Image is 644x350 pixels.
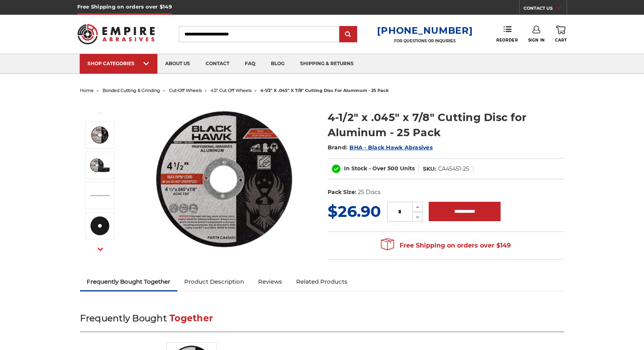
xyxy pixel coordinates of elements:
a: Cart [555,26,567,43]
a: CONTACT US [524,4,567,15]
input: Submit [340,27,356,42]
span: In Stock [344,165,367,172]
span: 4-1/2" x .045" x 7/8" cutting disc for aluminum - 25 pack [260,88,389,93]
p: FOR QUESTIONS OR INQUIRIES [377,38,473,43]
a: blog [263,54,292,74]
div: SHOP CATEGORIES [87,61,150,66]
img: ultra thin 4.5 inch cutting wheel for aluminum [90,186,110,205]
span: $26.90 [328,202,381,221]
span: Free Shipping on orders over $149 [381,238,511,253]
img: 4-1/2 aluminum cut off wheel [90,156,110,175]
span: Together [169,313,213,324]
a: BHA - Black Hawk Abrasives [349,144,433,151]
span: Cart [555,38,567,43]
a: Frequently Bought Together [80,273,178,290]
span: Reorder [496,38,518,43]
a: Reorder [496,26,518,42]
span: 500 [387,165,398,172]
img: 4.5" cutting disc for aluminum [90,125,110,145]
a: cut-off wheels [169,88,202,93]
a: [PHONE_NUMBER] [377,25,473,36]
img: back of 4.5 inch cut off disc for aluminum [90,216,110,236]
a: faq [237,54,263,74]
dd: CA45451-25 [438,165,469,173]
a: contact [198,54,237,74]
a: Product Description [177,273,251,290]
a: about us [157,54,198,74]
span: Frequently Bought [80,313,167,324]
dt: SKU: [423,165,436,173]
a: shipping & returns [292,54,361,74]
span: Units [400,165,415,172]
dt: Pack Size: [328,188,356,196]
a: 4.5" cut off wheels [211,88,251,93]
a: bonded cutting & grinding [103,88,160,93]
button: Next [91,241,110,258]
span: - Over [369,165,386,172]
a: Reviews [251,273,289,290]
img: 4.5" cutting disc for aluminum [147,102,302,257]
h1: 4-1/2" x .045" x 7/8" Cutting Disc for Aluminum - 25 Pack [328,110,564,140]
span: Sign In [528,38,545,43]
a: Related Products [289,273,354,290]
img: Empire Abrasives [77,19,155,49]
a: home [80,88,94,93]
span: Brand: [328,144,348,151]
button: Previous [91,105,110,121]
dd: 25 Discs [358,188,380,196]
